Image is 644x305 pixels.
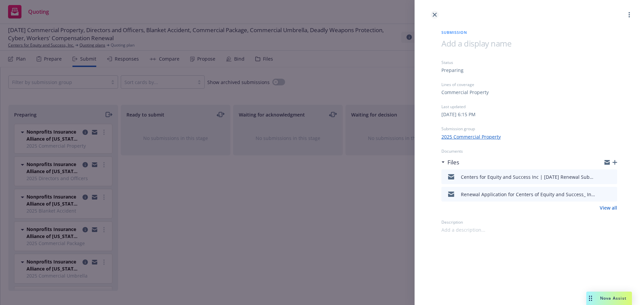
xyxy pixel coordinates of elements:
button: Nova Assist [586,292,632,305]
div: Last updated [441,104,617,109]
div: Lines of coverage [441,82,617,87]
div: Description [441,219,617,225]
h3: Files [447,158,459,167]
div: Drag to move [586,292,595,305]
span: Nova Assist [600,295,627,301]
a: 2025 Commercial Property [441,133,501,140]
div: Commercial Property [441,89,489,96]
div: Files [441,158,459,167]
a: more [625,11,633,19]
a: close [431,11,439,19]
div: Preparing [441,67,464,74]
button: preview file [608,190,614,198]
div: Renewal Application for Centers of Equity and Success_ Inc_ - 0065349.msg [461,191,595,198]
button: download file [598,173,603,181]
div: Documents [441,148,617,154]
button: preview file [608,173,614,181]
div: Centers for Equity and Success Inc | [DATE] Renewal Submission [461,173,595,180]
div: [DATE] 6:15 PM [441,111,476,118]
button: download file [598,190,603,198]
div: Status [441,60,617,65]
div: Submission group [441,126,617,132]
span: Submission [441,29,617,35]
a: View all [600,204,617,211]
